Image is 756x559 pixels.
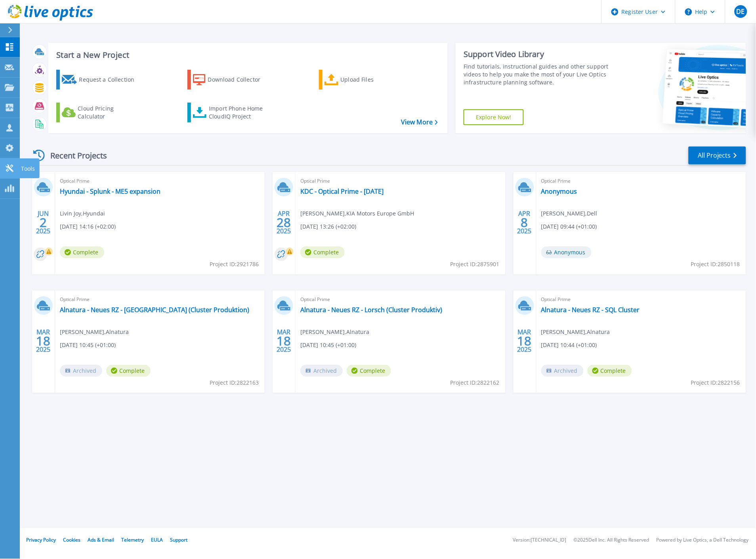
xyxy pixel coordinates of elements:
[60,177,260,185] span: Optical Prime
[737,8,745,15] span: DE
[79,72,142,88] div: Request a Collection
[541,209,598,218] span: [PERSON_NAME] , Dell
[451,378,500,387] span: Project ID: 2822162
[464,63,611,86] div: Find tutorials, instructional guides and other support videos to help you make the most of your L...
[60,295,260,304] span: Optical Prime
[541,295,741,304] span: Optical Prime
[31,146,118,165] div: Recent Projects
[341,72,404,88] div: Upload Files
[464,49,611,59] div: Support Video Library
[541,177,741,185] span: Optical Prime
[300,222,356,231] span: [DATE] 13:26 (+02:00)
[300,246,345,258] span: Complete
[209,105,271,120] div: Import Phone Home CloudIQ Project
[277,326,292,355] div: MAR 2025
[464,109,524,125] a: Explore Now!
[151,537,163,544] a: EULA
[541,328,610,336] span: [PERSON_NAME] , Alnatura
[56,51,438,59] h3: Start a New Project
[277,219,291,226] span: 28
[60,246,104,258] span: Complete
[513,538,567,543] li: Version: [TECHNICAL_ID]
[689,147,746,164] a: All Projects
[26,537,56,544] a: Privacy Policy
[60,187,160,195] a: Hyundai - Splunk - ME5 expansion
[541,246,592,258] span: Anonymous
[36,338,50,344] span: 18
[210,260,259,269] span: Project ID: 2921786
[300,209,414,218] span: [PERSON_NAME] , KIA Motors Europe GmbH
[56,103,145,122] a: Cloud Pricing Calculator
[56,70,145,90] a: Request a Collection
[541,187,577,195] a: Anonymous
[347,365,391,377] span: Complete
[300,328,369,336] span: [PERSON_NAME] , Alnatura
[60,306,249,314] a: Alnatura - Neues RZ - [GEOGRAPHIC_DATA] (Cluster Produktion)
[60,341,116,349] span: [DATE] 10:45 (+01:00)
[517,338,532,344] span: 18
[106,365,151,377] span: Complete
[300,177,500,185] span: Optical Prime
[517,326,532,355] div: MAR 2025
[521,219,528,226] span: 8
[60,328,129,336] span: [PERSON_NAME] , Alnatura
[451,260,500,269] span: Project ID: 2875901
[517,208,532,237] div: APR 2025
[541,222,597,231] span: [DATE] 09:44 (+01:00)
[691,260,740,269] span: Project ID: 2850118
[60,209,105,218] span: Livin Joy , Hyundai
[170,537,187,544] a: Support
[60,365,102,377] span: Archived
[541,341,597,349] span: [DATE] 10:44 (+01:00)
[208,72,271,88] div: Download Collector
[541,365,584,377] span: Archived
[691,378,740,387] span: Project ID: 2822156
[187,70,276,90] a: Download Collector
[300,365,343,377] span: Archived
[121,537,144,544] a: Telemetry
[300,306,442,314] a: Alnatura - Neues RZ - Lorsch (Cluster Produktiv)
[401,118,438,126] a: View More
[541,306,640,314] a: Alnatura - Neues RZ - SQL Cluster
[300,341,356,349] span: [DATE] 10:45 (+01:00)
[277,338,291,344] span: 18
[21,158,35,179] p: Tools
[300,187,384,195] a: KDC - Optical Prime - [DATE]
[63,537,80,544] a: Cookies
[40,219,47,226] span: 2
[277,208,292,237] div: APR 2025
[300,295,500,304] span: Optical Prime
[319,70,407,90] a: Upload Files
[588,365,632,377] span: Complete
[36,208,51,237] div: JUN 2025
[78,105,141,120] div: Cloud Pricing Calculator
[88,537,114,544] a: Ads & Email
[574,538,649,543] li: © 2025 Dell Inc. All Rights Reserved
[657,538,749,543] li: Powered by Live Optics, a Dell Technology
[60,222,116,231] span: [DATE] 14:16 (+02:00)
[36,326,51,355] div: MAR 2025
[210,378,259,387] span: Project ID: 2822163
